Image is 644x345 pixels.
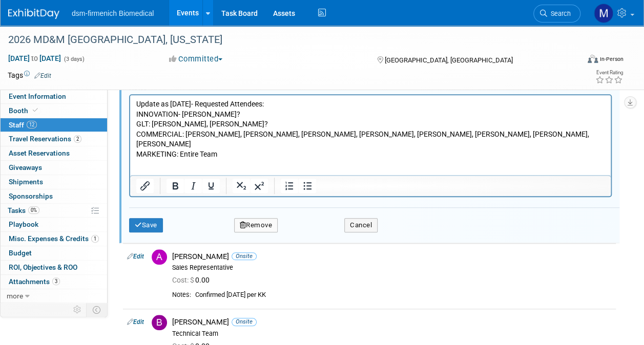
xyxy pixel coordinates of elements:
[233,179,250,193] button: Subscript
[232,318,257,326] span: Onsite
[172,276,195,284] span: Cost: $
[344,218,378,232] button: Cancel
[202,179,220,193] button: Underline
[130,95,611,175] iframe: Rich Text Area
[599,55,624,63] div: In-Person
[74,135,81,143] span: 2
[9,249,32,257] span: Budget
[234,218,278,232] button: Remove
[1,189,107,203] a: Sponsorships
[9,135,81,143] span: Travel Reservations
[1,132,107,146] a: Travel Reservations2
[232,252,257,260] span: Onsite
[9,163,42,171] span: Giveaways
[127,253,144,260] a: Edit
[129,218,163,232] button: Save
[1,161,107,175] a: Giveaways
[167,179,184,193] button: Bold
[1,118,107,132] a: Staff12
[281,179,298,193] button: Numbered list
[9,92,66,100] span: Event Information
[8,9,59,19] img: ExhibitDay
[9,106,40,115] span: Booth
[52,277,60,285] span: 3
[87,303,108,316] td: Toggle Event Tabs
[152,249,167,265] img: A.jpg
[9,234,99,243] span: Misc. Expenses & Credits
[152,315,167,330] img: B.jpg
[588,55,598,63] img: Format-Inperson.png
[533,5,580,23] a: Search
[184,179,202,193] button: Italic
[1,104,107,118] a: Booth
[172,264,612,272] div: Sales Representative
[72,9,154,17] span: dsm-firmenich Biomedical
[1,218,107,231] a: Playbook
[1,232,107,246] a: Misc. Expenses & Credits1
[195,291,612,299] div: Confirmed [DATE] per KK
[28,206,39,214] span: 0%
[8,54,61,63] span: [DATE] [DATE]
[9,263,77,271] span: ROI, Objectives & ROO
[9,178,43,186] span: Shipments
[534,53,624,69] div: Event Format
[1,175,107,189] a: Shipments
[1,146,107,160] a: Asset Reservations
[136,179,154,193] button: Insert/edit link
[8,206,39,214] span: Tasks
[33,107,38,113] i: Booth reservation complete
[91,235,99,243] span: 1
[34,72,51,79] a: Edit
[69,303,87,316] td: Personalize Event Tab Strip
[7,292,23,300] span: more
[172,317,612,327] div: [PERSON_NAME]
[251,179,268,193] button: Superscript
[9,149,70,157] span: Asset Reservations
[9,220,38,228] span: Playbook
[595,70,623,75] div: Event Rating
[30,54,39,62] span: to
[9,277,60,286] span: Attachments
[165,54,226,64] button: Committed
[1,246,107,260] a: Budget
[27,121,37,128] span: 12
[1,275,107,289] a: Attachments3
[8,70,51,80] td: Tags
[172,291,191,299] div: Notes:
[385,56,513,64] span: [GEOGRAPHIC_DATA], [GEOGRAPHIC_DATA]
[9,121,37,129] span: Staff
[172,330,612,338] div: Technical Team
[127,318,144,326] a: Edit
[5,31,571,49] div: 2026 MD&M [GEOGRAPHIC_DATA], [US_STATE]
[1,289,107,303] a: more
[1,90,107,103] a: Event Information
[63,56,85,62] span: (3 days)
[547,10,571,17] span: Search
[594,4,613,23] img: Melanie Davison
[1,261,107,274] a: ROI, Objectives & ROO
[9,192,53,200] span: Sponsorships
[1,204,107,218] a: Tasks0%
[172,276,214,284] span: 0.00
[299,179,316,193] button: Bullet list
[172,252,612,262] div: [PERSON_NAME]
